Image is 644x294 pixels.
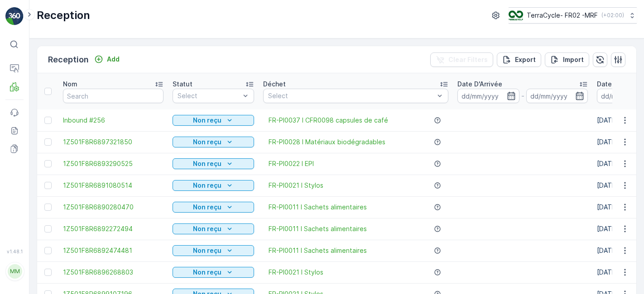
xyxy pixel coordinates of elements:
[457,89,519,103] input: dd/mm/yyyy
[509,7,637,24] button: TerraCycle- FR02 -MRF(+02:00)
[601,12,624,19] p: ( +02:00 )
[91,54,123,65] button: Add
[269,246,367,255] a: FR-PI0011 I Sachets alimentaires
[44,204,52,211] div: Toggle Row Selected
[63,89,163,103] input: Search
[545,52,589,67] button: Import
[173,180,254,191] button: Non reçu
[178,91,240,100] p: Select
[44,247,52,254] div: Toggle Row Selected
[193,159,221,168] p: Non reçu
[44,225,52,232] div: Toggle Row Selected
[8,264,22,279] div: MM
[509,10,523,20] img: terracycle.png
[526,89,588,103] input: dd/mm/yyyy
[63,268,163,277] a: 1Z501F8R6896268803
[44,182,52,189] div: Toggle Row Selected
[63,138,163,147] a: 1Z501F8R6897321850
[44,269,52,276] div: Toggle Row Selected
[173,223,254,234] button: Non reçu
[497,52,541,67] button: Export
[515,55,536,64] p: Export
[173,158,254,169] button: Non reçu
[269,159,314,168] a: FR-PI0022 I EPI
[173,267,254,278] button: Non reçu
[269,203,367,212] a: FR-PI0011 I Sachets alimentaires
[457,80,502,89] p: Date D'Arrivée
[268,91,434,100] p: Select
[63,159,163,168] a: 1Z501F8R6893290525
[193,246,221,255] p: Non reçu
[173,245,254,256] button: Non reçu
[5,249,24,254] span: v 1.48.1
[37,8,90,23] p: Reception
[193,138,221,147] p: Non reçu
[48,53,89,66] p: Reception
[193,116,221,125] p: Non reçu
[63,80,77,89] p: Nom
[63,224,163,233] a: 1Z501F8R6892272494
[269,181,323,190] a: FR-PI0021 I Stylos
[448,55,488,64] p: Clear Filters
[521,90,524,101] p: -
[44,138,52,146] div: Toggle Row Selected
[107,55,120,64] p: Add
[193,268,221,277] p: Non reçu
[527,11,598,20] p: TerraCycle- FR02 -MRF
[269,116,388,125] a: FR-PI0037 I CFR0098 capsules de café
[269,138,385,147] a: FR-PI0028 I Matériaux biodégradables
[5,256,24,287] button: MM
[193,203,221,212] p: Non reçu
[263,80,286,89] p: Déchet
[44,117,52,124] div: Toggle Row Selected
[5,7,24,25] img: logo
[63,116,163,125] a: Inbound #256
[269,268,323,277] a: FR-PI0021 I Stylos
[269,224,367,233] a: FR-PI0011 I Sachets alimentaires
[173,80,192,89] p: Statut
[193,181,221,190] p: Non reçu
[63,203,163,212] a: 1Z501F8R6890280470
[173,202,254,213] button: Non reçu
[173,115,254,126] button: Non reçu
[563,55,584,64] p: Import
[44,160,52,167] div: Toggle Row Selected
[63,246,163,255] a: 1Z501F8R6892474481
[193,224,221,233] p: Non reçu
[63,181,163,190] a: 1Z501F8R6891080514
[430,52,493,67] button: Clear Filters
[173,137,254,147] button: Non reçu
